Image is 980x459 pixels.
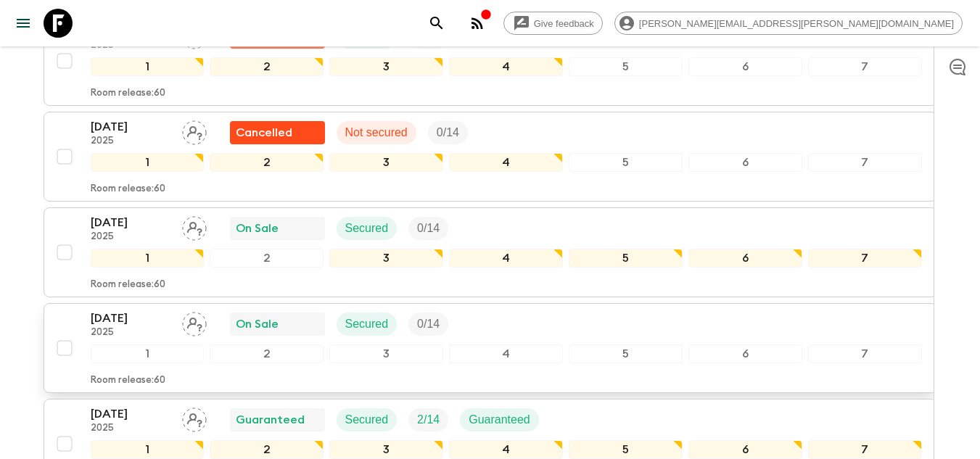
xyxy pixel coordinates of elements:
[688,344,802,363] div: 6
[808,440,922,459] div: 7
[329,440,443,459] div: 3
[91,57,205,76] div: 1
[44,207,937,297] button: [DATE]2025Assign pack leaderOn SaleSecuredTrip Fill1234567Room release:60
[469,411,530,429] p: Guaranteed
[345,411,389,429] p: Secured
[808,344,922,363] div: 7
[408,408,448,431] div: Trip Fill
[91,279,165,291] p: Room release: 60
[91,375,165,386] p: Room release: 60
[182,220,207,232] span: Assign pack leader
[337,217,398,240] div: Secured
[236,220,279,237] p: On Sale
[688,440,802,459] div: 6
[236,124,292,141] p: Cancelled
[449,249,563,268] div: 4
[230,121,325,144] div: Unable to secure
[345,124,408,141] p: Not secured
[91,118,170,136] p: [DATE]
[329,153,443,172] div: 3
[210,344,324,363] div: 2
[569,440,683,459] div: 5
[569,153,683,172] div: 5
[182,125,207,136] span: Assign pack leader
[91,405,170,423] p: [DATE]
[44,303,937,393] button: [DATE]2025Assign pack leaderOn SaleSecuredTrip Fill1234567Room release:60
[526,18,602,29] span: Give feedback
[449,57,563,76] div: 4
[91,440,205,459] div: 1
[329,344,443,363] div: 3
[688,57,802,76] div: 6
[417,220,440,237] p: 0 / 14
[236,411,305,429] p: Guaranteed
[44,112,937,202] button: [DATE]2025Assign pack leaderUnable to secureNot securedTrip Fill1234567Room release:60
[631,18,962,29] span: [PERSON_NAME][EMAIL_ADDRESS][PERSON_NAME][DOMAIN_NAME]
[337,408,398,431] div: Secured
[417,411,440,429] p: 2 / 14
[422,9,451,38] button: search adventures
[808,153,922,172] div: 7
[182,316,207,328] span: Assign pack leader
[91,249,205,268] div: 1
[408,217,448,240] div: Trip Fill
[91,423,170,434] p: 2025
[91,136,170,147] p: 2025
[44,16,937,106] button: [DATE]2025Assign pack leaderFlash Pack cancellationSecuredTrip Fill1234567Room release:60
[808,249,922,268] div: 7
[210,57,324,76] div: 2
[569,249,683,268] div: 5
[614,12,963,35] div: [PERSON_NAME][EMAIL_ADDRESS][PERSON_NAME][DOMAIN_NAME]
[428,121,468,144] div: Trip Fill
[91,183,165,195] p: Room release: 60
[236,315,279,333] p: On Sale
[182,412,207,423] span: Assign pack leader
[91,327,170,339] p: 2025
[91,310,170,327] p: [DATE]
[569,344,683,363] div: 5
[569,57,683,76] div: 5
[449,153,563,172] div: 4
[345,220,389,237] p: Secured
[210,249,324,268] div: 2
[91,214,170,231] p: [DATE]
[91,153,205,172] div: 1
[210,440,324,459] div: 2
[688,153,802,172] div: 6
[329,249,443,268] div: 3
[503,12,603,35] a: Give feedback
[808,57,922,76] div: 7
[688,249,802,268] div: 6
[449,344,563,363] div: 4
[437,124,459,141] p: 0 / 14
[9,9,38,38] button: menu
[210,153,324,172] div: 2
[337,313,398,336] div: Secured
[408,313,448,336] div: Trip Fill
[449,440,563,459] div: 4
[345,315,389,333] p: Secured
[329,57,443,76] div: 3
[337,121,416,144] div: Not secured
[91,88,165,99] p: Room release: 60
[91,231,170,243] p: 2025
[417,315,440,333] p: 0 / 14
[91,344,205,363] div: 1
